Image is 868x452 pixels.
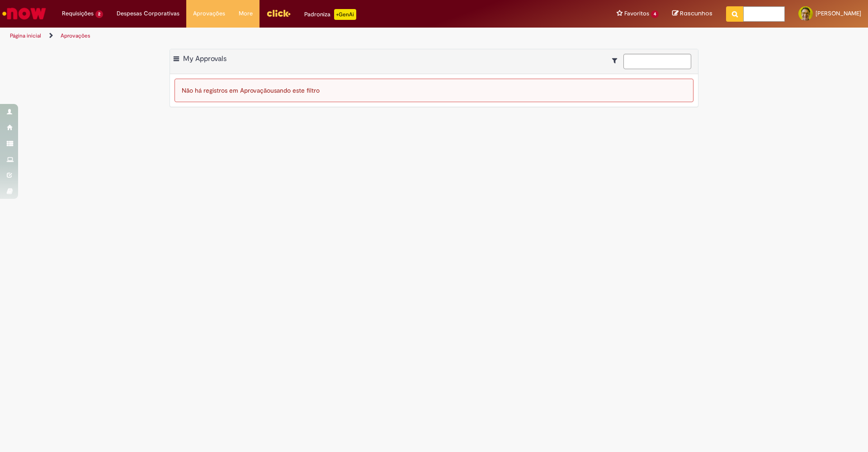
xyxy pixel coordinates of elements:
[239,9,253,18] span: More
[270,86,320,94] span: usando este filtro
[193,9,225,18] span: Aprovações
[175,79,693,102] div: Não há registros em Aprovação
[7,28,572,44] ul: Trilhas de página
[624,9,649,18] span: Favoritos
[10,32,41,39] a: Página inicial
[816,9,861,17] span: [PERSON_NAME]
[266,6,291,20] img: click_logo_yellow_360x200.png
[651,10,659,18] span: 4
[1,5,47,23] img: ServiceNow
[612,57,622,64] i: Mostrar filtros para: Suas Solicitações
[62,9,94,18] span: Requisições
[183,54,226,63] span: My Approvals
[672,9,712,18] a: Rascunhos
[726,6,744,22] button: Pesquisar
[61,32,90,39] a: Aprovações
[304,9,356,20] div: Padroniza
[680,9,712,18] span: Rascunhos
[117,9,179,18] span: Despesas Corporativas
[334,9,356,20] p: +GenAi
[95,10,103,18] span: 2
